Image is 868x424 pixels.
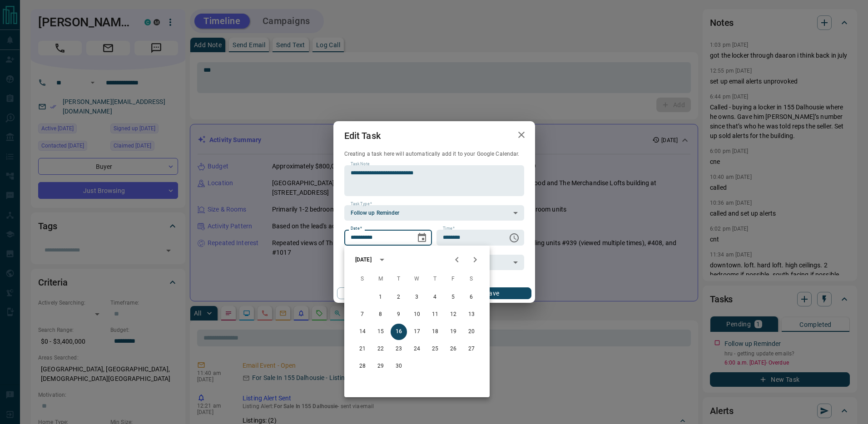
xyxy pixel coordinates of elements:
button: 26 [445,341,461,357]
button: 21 [354,341,371,357]
button: 20 [463,324,480,340]
button: Next month [466,251,484,269]
button: 28 [354,358,371,375]
button: 24 [409,341,425,357]
label: Task Type [351,201,372,207]
button: 18 [427,324,443,340]
label: Date [351,226,362,232]
span: Thursday [427,270,443,288]
span: Wednesday [409,270,425,288]
button: 14 [354,324,371,340]
button: 15 [372,324,389,340]
button: 17 [409,324,425,340]
button: Choose date, selected date is Sep 16, 2025 [413,229,431,247]
button: calendar view is open, switch to year view [374,252,390,267]
button: 1 [372,289,389,306]
button: 10 [409,306,425,323]
button: 16 [391,324,407,340]
h2: Edit Task [333,121,392,150]
button: 9 [391,306,407,323]
button: 6 [463,289,480,306]
span: Sunday [354,270,371,288]
button: 11 [427,306,443,323]
label: Time [443,226,455,232]
button: 23 [391,341,407,357]
button: 2 [391,289,407,306]
span: Friday [445,270,461,288]
button: Previous month [448,251,466,269]
span: Monday [372,270,389,288]
button: Save [453,287,531,299]
span: Saturday [463,270,480,288]
button: 30 [391,358,407,375]
span: Tuesday [391,270,407,288]
button: 7 [354,306,371,323]
button: 8 [372,306,389,323]
button: 25 [427,341,443,357]
div: [DATE] [355,256,372,264]
button: 12 [445,306,461,323]
div: Follow up Reminder [344,205,524,221]
button: 22 [372,341,389,357]
button: Choose time, selected time is 6:00 AM [505,229,523,247]
button: Cancel [337,287,415,299]
button: 13 [463,306,480,323]
button: 5 [445,289,461,306]
button: 3 [409,289,425,306]
button: 29 [372,358,389,375]
button: 19 [445,324,461,340]
label: Task Note [351,161,369,167]
button: 4 [427,289,443,306]
button: 27 [463,341,480,357]
p: Creating a task here will automatically add it to your Google Calendar. [344,150,524,158]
